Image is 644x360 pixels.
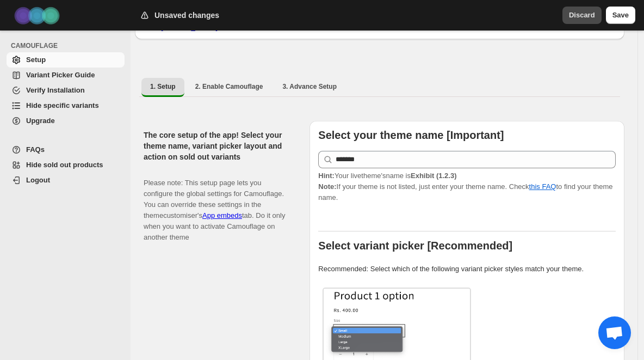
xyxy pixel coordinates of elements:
[7,98,125,113] a: Hide specific variants
[598,316,631,349] div: Open chat
[26,101,99,109] span: Hide specific variants
[7,157,125,173] a: Hide sold out products
[569,10,595,21] span: Discard
[282,82,337,91] span: 3. Advance Setup
[26,161,103,169] span: Hide sold out products
[318,240,512,252] b: Select variant picker [Recommended]
[26,145,45,154] span: FAQs
[7,52,125,68] a: Setup
[144,167,292,243] p: Please note: This setup page lets you configure the global settings for Camouflage. You can overr...
[318,170,616,203] p: If your theme is not listed, just enter your theme name. Check to find your theme name.
[7,142,125,157] a: FAQs
[318,182,336,191] strong: Note:
[7,173,125,188] a: Logout
[529,182,556,191] a: this FAQ
[411,172,457,180] strong: Exhibit (1.2.3)
[26,117,55,125] span: Upgrade
[144,130,292,162] h2: The core setup of the app! Select your theme name, variant picker layout and action on sold out v...
[150,82,176,91] span: 1. Setup
[612,10,629,21] span: Save
[195,82,263,91] span: 2. Enable Camouflage
[318,172,335,180] strong: Hint:
[7,113,125,129] a: Upgrade
[11,41,125,50] span: CAMOUFLAGE
[318,172,456,180] span: Your live theme's name is
[154,10,219,21] h2: Unsaved changes
[202,211,242,219] a: App embeds
[7,68,125,83] a: Variant Picker Guide
[26,71,95,79] span: Variant Picker Guide
[26,56,46,64] span: Setup
[562,7,602,24] button: Discard
[318,264,616,274] p: Recommended: Select which of the following variant picker styles match your theme.
[318,129,504,141] b: Select your theme name [Important]
[26,176,50,184] span: Logout
[26,86,85,94] span: Verify Installation
[7,83,125,98] a: Verify Installation
[606,7,635,24] button: Save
